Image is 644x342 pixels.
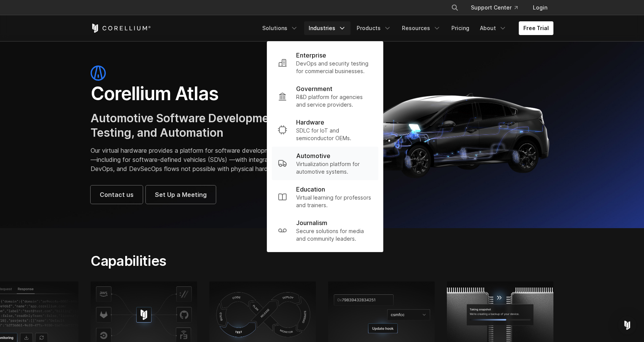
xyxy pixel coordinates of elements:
[272,46,378,80] a: Enterprise DevOps and security testing for commercial businesses.
[91,82,314,105] h1: Corellium Atlas
[296,151,330,160] p: Automotive
[91,111,283,139] span: Automotive Software Development, Testing, and Automation
[91,185,143,204] a: Contact us
[296,127,372,142] p: SDLC for IoT and semiconductor OEMs.
[296,84,332,93] p: Government
[146,185,216,204] a: Set Up a Meeting
[91,146,314,173] p: Our virtual hardware provides a platform for software development and testing—including for softw...
[272,113,378,147] a: Hardware SDLC for IoT and semiconductor OEMs.
[258,21,303,35] a: Solutions
[296,227,372,243] p: Secure solutions for media and community leaders.
[272,180,378,214] a: Education Virtual learning for professors and trainers.
[442,1,553,14] div: Navigation Menu
[296,118,324,127] p: Hardware
[352,21,396,35] a: Products
[475,21,511,35] a: About
[155,190,207,199] span: Set Up a Meeting
[527,1,553,14] a: Login
[272,80,378,113] a: Government R&D platform for agencies and service providers.
[296,60,372,75] p: DevOps and security testing for commercial businesses.
[91,24,151,33] a: Corellium Home
[447,21,474,35] a: Pricing
[465,1,524,14] a: Support Center
[448,1,462,14] button: Search
[91,253,394,269] h2: Capabilities
[272,214,378,247] a: Journalism Secure solutions for media and community leaders.
[100,190,134,199] span: Contact us
[296,194,372,209] p: Virtual learning for professors and trainers.
[296,185,325,194] p: Education
[296,93,372,109] p: R&D platform for agencies and service providers.
[296,218,327,227] p: Journalism
[519,21,553,35] a: Free Trial
[296,160,372,176] p: Virtualization platform for automotive systems.
[91,66,106,81] img: atlas-icon
[397,21,445,35] a: Resources
[258,21,553,35] div: Navigation Menu
[330,87,553,182] img: Corellium_Hero_Atlas_Header
[296,51,326,60] p: Enterprise
[272,147,378,180] a: Automotive Virtualization platform for automotive systems.
[304,21,351,35] a: Industries
[618,316,636,334] div: Open Intercom Messenger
